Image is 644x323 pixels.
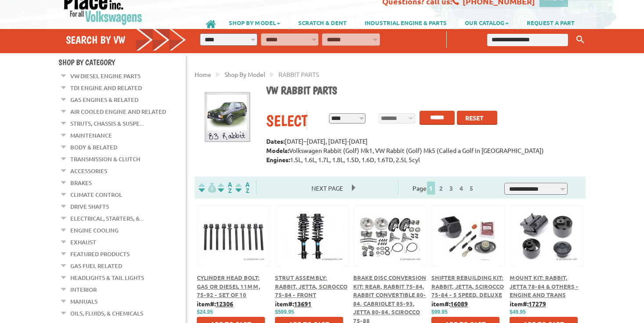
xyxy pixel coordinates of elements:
[70,177,92,189] a: Brakes
[197,300,233,308] b: item#:
[266,137,579,164] p: [DATE]–[DATE], [DATE]-[DATE] Volkswagen Rabbit (Golf) Mk1, VW Rabbit (Golf) Mk5 (Called a Golf in...
[266,137,285,145] strong: Dates:
[70,272,144,283] a: Headlights & Tail Lights
[275,274,347,298] a: Strut Assembly: Rabbit, Jetta, Scirocco 75-84 - Front
[303,184,352,192] a: Next Page
[450,300,468,308] u: 16089
[234,182,251,192] img: Sort by Sales Rank
[574,33,587,47] button: Keyword Search
[70,165,107,177] a: Accessories
[457,184,465,192] a: 4
[437,184,445,192] a: 2
[70,236,96,248] a: Exhaust
[66,33,186,46] h4: Search by VW
[70,308,143,319] a: Oils, Fluids, & Chemicals
[70,248,130,260] a: Featured Products
[467,184,475,192] a: 5
[456,15,517,30] a: OUR CATALOG
[303,181,352,195] span: Next Page
[398,180,490,195] div: Page
[195,70,211,78] a: Home
[70,153,140,165] a: Transmission & Clutch
[289,15,355,30] a: SCRATCH & DENT
[294,300,311,308] u: 13691
[279,70,319,78] span: RABBIT PARTS
[427,181,435,195] span: 1
[510,300,546,308] b: item#:
[70,130,112,141] a: Maintenance
[510,274,579,298] a: Mount Kit: Rabbit, Jetta 78-84 & Others - Engine and Trans
[224,70,265,78] a: Shop By Model
[510,309,526,315] span: $49.95
[431,309,448,315] span: $99.95
[356,15,456,30] a: INDUSTRIAL ENGINE & PARTS
[457,111,497,125] button: RESET
[465,114,484,122] span: RESET
[70,260,122,272] a: Gas Fuel Related
[70,189,122,200] a: Climate Control
[201,91,253,143] img: Rabbit
[70,296,98,307] a: Manuals
[275,309,294,315] span: $599.95
[70,106,166,117] a: Air Cooled Engine and Related
[216,300,233,308] u: 12306
[447,184,455,192] a: 3
[266,156,290,163] strong: Engines:
[70,201,109,212] a: Drive Shafts
[70,213,144,224] a: Electrical, Starters, &...
[199,182,216,192] img: filterpricelow.svg
[518,15,583,30] a: REQUEST A PART
[266,111,307,130] div: Select
[431,274,504,298] a: Shifter Rebuilding Kit: Rabbit, Jetta, Scirocco 75-84 - 5 Speed, Deluxe
[220,15,289,30] a: SHOP BY MODEL
[266,146,289,154] strong: Models:
[266,84,579,98] h1: VW Rabbit parts
[70,70,141,82] a: VW Diesel Engine Parts
[431,300,468,308] b: item#:
[70,225,119,236] a: Engine Cooling
[197,309,213,315] span: $24.95
[58,58,186,67] h4: Shop By Category
[528,300,546,308] u: 17279
[197,274,260,298] a: Cylinder Head Bolt: Gas or Diesel 11mm, 75-92 - Set Of 10
[70,142,117,153] a: Body & Related
[70,82,142,94] a: TDI Engine and Related
[275,300,311,308] b: item#:
[216,182,234,192] img: Sort by Headline
[70,118,144,129] a: Struts, Chassis & Suspe...
[70,284,97,295] a: Interior
[70,94,138,105] a: Gas Engines & Related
